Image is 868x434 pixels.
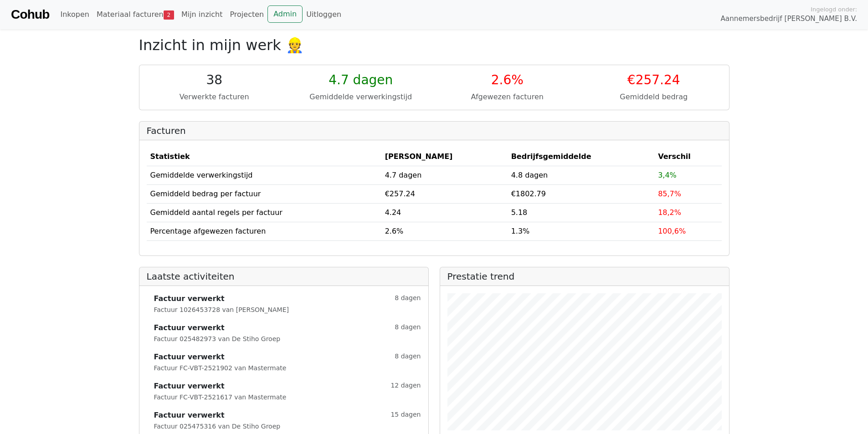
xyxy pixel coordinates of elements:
a: Inkopen [56,5,92,24]
div: Gemiddelde verwerkingstijd [293,92,429,102]
small: Factuur 025482973 van De Stiho Groep [154,335,281,342]
div: 4.7 dagen [293,72,429,88]
th: Statistiek [147,148,381,166]
h2: Laatste activiteiten [147,271,421,282]
h2: Inzicht in mijn werk 👷 [139,36,729,54]
td: Gemiddeld aantal regels per factuur [147,203,381,222]
span: 100,6% [658,227,686,235]
small: 12 dagen [390,381,421,392]
span: Aannemersbedrijf [PERSON_NAME] B.V. [720,14,857,24]
a: Materiaal facturen2 [93,5,178,24]
span: Ingelogd onder: [811,5,857,14]
div: €257.24 [586,72,722,88]
h2: Prestatie trend [447,271,722,282]
span: 85,7% [658,189,681,198]
td: €257.24 [381,184,508,203]
td: Gemiddelde verwerkingstijd [147,166,381,184]
th: [PERSON_NAME] [381,148,508,166]
a: Uitloggen [303,5,345,24]
div: Verwerkte facturen [147,92,282,102]
td: 2.6% [381,222,508,240]
strong: Factuur verwerkt [154,352,225,363]
td: 1.3% [508,222,655,240]
td: 5.18 [508,203,655,222]
small: Factuur FC-VBT-2521902 van Mastermate [154,364,287,372]
small: 8 dagen [395,293,421,304]
a: Cohub [11,4,49,26]
span: 18,2% [658,208,681,217]
strong: Factuur verwerkt [154,293,225,304]
a: Mijn inzicht [178,5,226,24]
th: Verschil [654,148,721,166]
small: 8 dagen [395,322,421,333]
small: 15 dagen [390,410,421,421]
strong: Factuur verwerkt [154,322,225,333]
span: 2 [164,10,174,20]
td: 4.8 dagen [508,166,655,184]
th: Bedrijfsgemiddelde [508,148,655,166]
div: Gemiddeld bedrag [586,92,722,102]
td: Gemiddeld bedrag per factuur [147,184,381,203]
td: 4.24 [381,203,508,222]
small: Factuur 1026453728 van [PERSON_NAME] [154,306,289,313]
td: Percentage afgewezen facturen [147,222,381,240]
div: Afgewezen facturen [440,92,575,102]
div: 2.6% [440,72,575,88]
span: 3,4% [658,171,677,179]
small: 8 dagen [395,352,421,363]
strong: Factuur verwerkt [154,381,225,392]
td: €1802.79 [508,184,655,203]
a: Projecten [226,5,267,24]
td: 4.7 dagen [381,166,508,184]
h2: Facturen [147,125,722,136]
a: Admin [267,5,303,23]
strong: Factuur verwerkt [154,410,225,421]
small: Factuur FC-VBT-2521617 van Mastermate [154,393,287,401]
small: Factuur 025475316 van De Stiho Groep [154,423,281,430]
div: 38 [147,72,282,88]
